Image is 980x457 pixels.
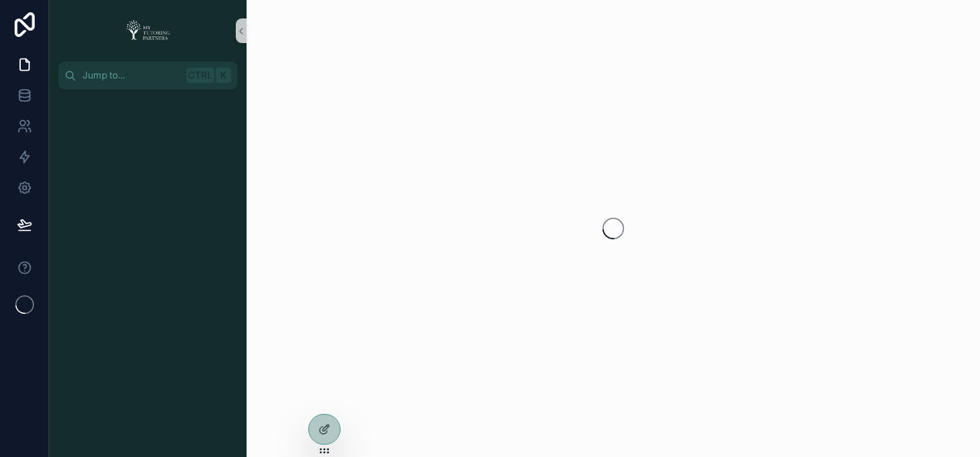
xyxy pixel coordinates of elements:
[217,69,230,82] span: K
[49,89,247,117] div: scrollable content
[82,69,180,82] span: Jump to...
[59,62,237,89] button: Jump to...CtrlK
[186,68,214,83] span: Ctrl
[121,18,175,43] img: App logo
